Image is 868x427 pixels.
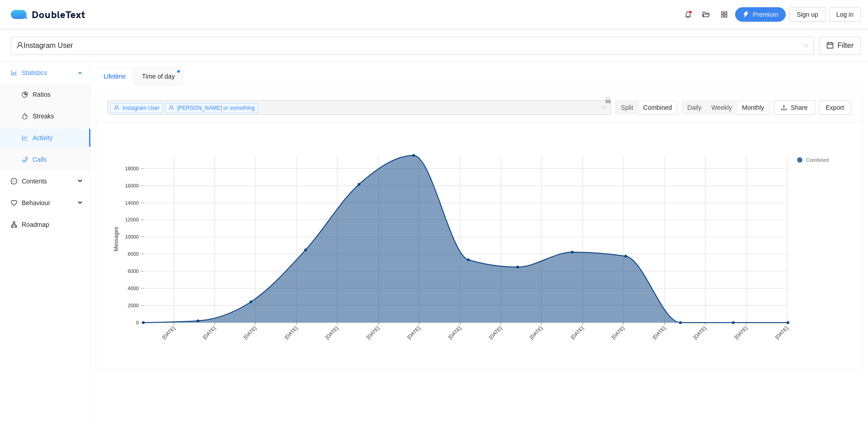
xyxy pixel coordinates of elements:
span: Activity [33,129,83,147]
span: Instagram User [123,105,160,111]
span: calendar [826,42,834,50]
button: uploadShare [774,100,815,115]
text: [DATE] [324,325,339,340]
span: Statistics [22,64,75,82]
span: lock [605,97,611,103]
button: appstore [717,7,731,22]
span: [PERSON_NAME] or something [177,105,255,111]
span: phone [22,156,28,163]
span: Time of day [142,71,175,81]
span: user [16,42,24,49]
text: [DATE] [528,325,543,340]
text: [DATE] [161,325,176,340]
span: Roadmap [22,216,83,234]
text: 10000 [125,234,139,239]
span: Behaviour [22,194,75,212]
text: 18000 [125,166,139,171]
span: Streaks [33,107,83,125]
text: 2000 [128,303,139,308]
span: pie-chart [22,91,28,98]
span: Ratios [33,85,83,103]
a: logoDoubleText [11,10,85,19]
text: [DATE] [774,325,789,340]
span: message [11,178,17,184]
img: logo [11,10,32,19]
text: 0 [136,320,139,325]
text: 8000 [128,251,139,257]
text: [DATE] [692,325,707,340]
span: heart [11,200,17,206]
button: calendarFilter [819,37,861,55]
text: [DATE] [488,325,503,340]
div: Instagram User [16,37,800,54]
div: Lifetime [104,71,126,81]
span: Calls [33,150,83,169]
span: Instagram User [16,37,808,54]
text: 6000 [128,268,139,274]
button: bell [681,7,695,22]
text: 12000 [125,217,139,222]
button: thunderboltPremium [735,7,786,22]
text: [DATE] [242,325,257,340]
text: 16000 [125,183,139,188]
span: line-chart [22,135,28,141]
div: Monthly [737,101,769,114]
span: Filter [837,40,854,51]
span: Sign up [797,9,818,19]
text: [DATE] [406,325,421,340]
span: user [169,105,174,110]
div: Daily [682,101,706,114]
text: [DATE] [570,325,585,340]
text: [DATE] [733,325,748,340]
div: Combined [638,101,677,114]
button: Export [819,100,851,115]
span: Export [826,103,844,113]
span: Premium [753,9,778,19]
span: user [114,105,119,110]
span: fire [22,113,28,119]
span: folder-open [699,11,713,18]
button: Log in [829,7,861,22]
span: bell [681,11,695,18]
text: [DATE] [447,325,462,340]
span: upload [781,104,787,112]
div: DoubleText [11,10,85,19]
text: [DATE] [283,325,298,340]
span: bar-chart [11,70,17,76]
button: folder-open [699,7,713,22]
text: [DATE] [610,325,625,340]
text: [DATE] [202,325,217,340]
span: Share [791,103,807,113]
span: Log in [836,9,854,19]
span: thunderbolt [743,11,749,19]
span: appstore [717,11,731,18]
text: Messages [113,227,119,252]
text: [DATE] [365,325,380,340]
text: 14000 [125,200,139,206]
span: Contents [22,172,75,190]
span: apartment [11,221,17,228]
div: Split [616,101,638,114]
text: 4000 [128,286,139,291]
button: Sign up [789,7,825,22]
text: [DATE] [651,325,666,340]
div: Weekly [706,101,737,114]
